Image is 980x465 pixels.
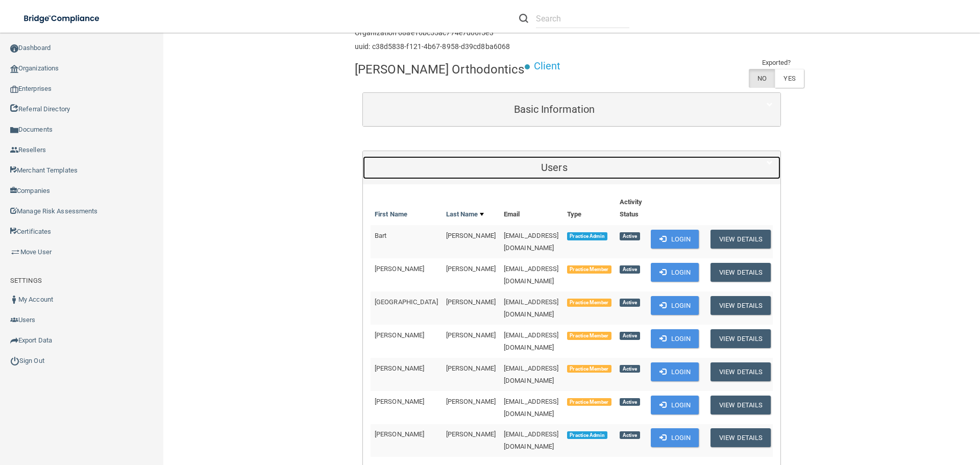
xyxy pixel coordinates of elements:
span: [EMAIL_ADDRESS][DOMAIN_NAME] [504,298,559,318]
button: View Details [710,362,771,381]
p: Client [534,57,561,76]
span: Practice Member [567,265,611,274]
label: NO [749,69,775,88]
img: ic-search.3b580494.png [519,14,528,23]
span: [PERSON_NAME] [446,430,496,438]
button: Login [651,230,699,249]
input: Search [536,9,629,28]
span: [PERSON_NAME] [375,364,424,372]
img: bridge_compliance_login_screen.278c3ca4.svg [15,8,109,29]
span: Practice Member [567,299,611,307]
a: Users [371,156,773,179]
img: organization-icon.f8decf85.png [10,65,18,73]
span: Active [620,332,640,340]
span: [EMAIL_ADDRESS][DOMAIN_NAME] [504,364,559,384]
span: [PERSON_NAME] [446,298,496,306]
img: icon-users.e205127d.png [10,316,18,324]
img: icon-documents.8dae5593.png [10,126,18,134]
h5: Basic Information [371,104,738,115]
button: Login [651,428,699,447]
span: Practice Admin [567,431,607,439]
th: Email [500,192,563,225]
span: Practice Admin [567,232,607,240]
button: View Details [710,428,771,447]
span: [EMAIL_ADDRESS][DOMAIN_NAME] [504,430,559,450]
span: Practice Member [567,365,611,373]
span: [PERSON_NAME] [375,430,424,438]
th: Activity Status [616,192,647,225]
td: Exported? [749,57,804,69]
img: briefcase.64adab9b.png [10,247,20,257]
button: Login [651,329,699,348]
span: [PERSON_NAME] [446,265,496,273]
img: ic_user_dark.df1a06c3.png [10,296,18,304]
button: View Details [710,263,771,282]
iframe: Drift Widget Chat Controller [803,393,968,433]
button: Login [651,396,699,414]
a: Basic Information [371,98,773,121]
button: View Details [710,329,771,348]
span: [PERSON_NAME] [375,398,424,405]
span: Active [620,265,640,274]
span: [PERSON_NAME] [446,364,496,372]
button: View Details [710,230,771,249]
img: ic_dashboard_dark.d01f4a41.png [10,44,18,53]
a: Last Name [446,208,484,221]
span: Active [620,232,640,240]
span: Active [620,431,640,439]
img: ic_power_dark.7ecde6b1.png [10,356,19,365]
label: SETTINGS [10,275,42,287]
img: ic_reseller.de258add.png [10,146,18,154]
span: Bart [375,232,386,239]
h5: Users [371,162,738,173]
span: [EMAIL_ADDRESS][DOMAIN_NAME] [504,398,559,418]
h6: uuid: c38d5838-f121-4b67-8958-d39cd8ba6068 [355,43,510,51]
span: [EMAIL_ADDRESS][DOMAIN_NAME] [504,232,559,252]
span: Practice Member [567,398,611,406]
span: Active [620,299,640,307]
span: [PERSON_NAME] [446,232,496,239]
button: View Details [710,296,771,315]
a: First Name [375,208,407,221]
img: icon-export.b9366987.png [10,336,18,345]
button: Login [651,296,699,315]
span: Practice Member [567,332,611,340]
label: YES [775,69,803,88]
span: Active [620,365,640,373]
span: [EMAIL_ADDRESS][DOMAIN_NAME] [504,265,559,285]
span: [EMAIL_ADDRESS][DOMAIN_NAME] [504,331,559,351]
button: View Details [710,396,771,414]
span: [PERSON_NAME] [375,331,424,339]
span: [PERSON_NAME] [446,398,496,405]
button: Login [651,263,699,282]
span: [GEOGRAPHIC_DATA] [375,298,438,306]
button: Login [651,362,699,381]
span: [PERSON_NAME] [375,265,424,273]
th: Type [563,192,616,225]
img: enterprise.0d942306.png [10,86,18,93]
span: [PERSON_NAME] [446,331,496,339]
span: Active [620,398,640,406]
h4: [PERSON_NAME] Orthodontics [355,63,525,76]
